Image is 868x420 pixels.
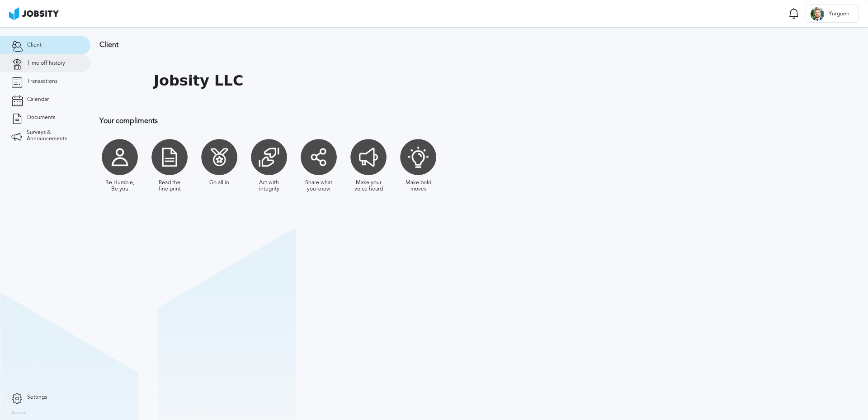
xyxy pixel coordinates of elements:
[104,180,136,192] div: Be Humble, Be you
[27,96,49,103] span: Calendar
[811,7,824,21] div: Y
[27,60,65,67] span: Time off history
[9,7,59,20] img: ab4bad089aa723f57921c736e9817d99.png
[154,72,243,89] h1: Jobsity LLC
[27,115,55,121] span: Documents
[154,180,185,192] div: Read the fine print
[303,180,335,192] div: Share what you know
[27,129,79,142] span: Surveys & Announcements
[824,11,854,17] span: Yurguen
[402,180,434,192] div: Make bold moves
[99,117,590,125] h3: Your compliments
[209,180,229,186] div: Go all in
[27,394,47,401] span: Settings
[253,180,285,192] div: Act with integrity
[99,41,590,49] h3: Client
[353,180,384,192] div: Make your voice heard
[27,42,42,48] span: Client
[11,410,28,416] label: Version:
[27,78,57,85] span: Transactions
[806,5,859,23] button: YYurguen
